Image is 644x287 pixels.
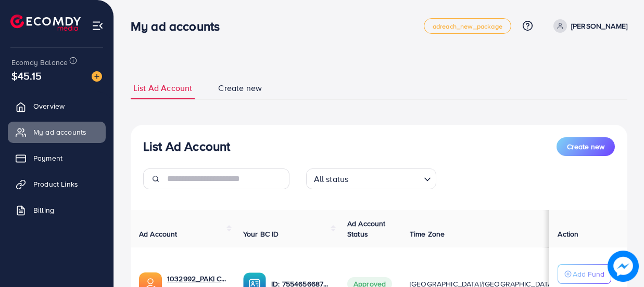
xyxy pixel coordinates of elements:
span: Action [558,229,578,239]
span: List Ad Account [133,82,192,94]
a: Billing [8,200,106,220]
span: Billing [33,205,54,215]
a: adreach_new_package [424,18,511,34]
span: Create new [567,141,604,152]
input: Search for option [351,169,419,187]
img: image [92,71,102,82]
a: [PERSON_NAME] [549,19,627,33]
img: logo [10,15,81,31]
span: Ad Account Status [347,218,386,239]
span: Overview [33,101,65,111]
a: Overview [8,96,106,116]
a: My ad accounts [8,122,106,142]
h3: My ad accounts [131,19,228,34]
span: Time Zone [410,229,445,239]
a: Product Links [8,174,106,194]
span: adreach_new_package [433,23,502,30]
span: Payment [33,153,62,163]
span: Ad Account [139,229,178,239]
div: Search for option [306,168,436,189]
h3: List Ad Account [143,139,230,154]
a: Payment [8,148,106,168]
span: Your BC ID [243,229,279,239]
span: All status [312,172,351,187]
button: Add Fund [558,264,611,284]
img: menu [92,20,104,32]
span: $45.15 [11,68,42,83]
span: Ecomdy Balance [11,57,68,68]
button: Create new [557,137,615,156]
p: [PERSON_NAME] [571,20,627,32]
span: Create new [218,82,262,94]
span: My ad accounts [33,127,86,137]
a: 1032992_PAKI CART_1758955939376 [167,273,226,284]
img: image [608,251,639,282]
p: Add Fund [573,268,604,280]
span: Product Links [33,179,78,189]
